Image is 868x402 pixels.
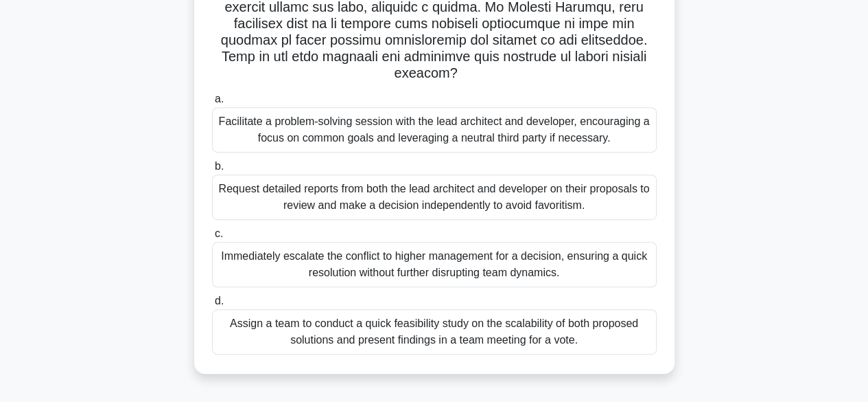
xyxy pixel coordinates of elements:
[212,242,657,287] div: Immediately escalate the conflict to higher management for a decision, ensuring a quick resolutio...
[212,175,657,220] div: Request detailed reports from both the lead architect and developer on their proposals to review ...
[215,93,224,104] span: a.
[215,160,224,172] span: b.
[215,295,224,306] span: d.
[212,309,657,355] div: Assign a team to conduct a quick feasibility study on the scalability of both proposed solutions ...
[215,227,223,239] span: c.
[212,107,657,153] div: Facilitate a problem-solving session with the lead architect and developer, encouraging a focus o...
